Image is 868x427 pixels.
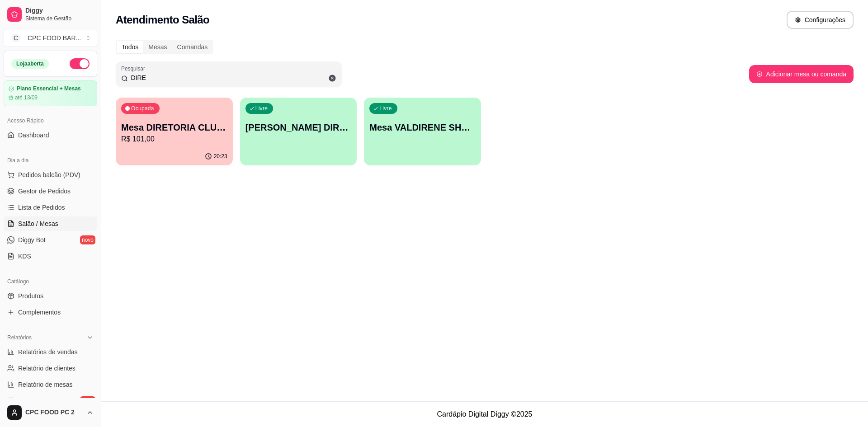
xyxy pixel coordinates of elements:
[18,364,75,373] span: Relatório de clientes
[369,121,476,134] p: Mesa VALDIRENE SHOW TIME
[4,168,97,182] button: Pedidos balcão (PDV)
[128,73,336,82] input: Pesquisar
[18,291,43,300] span: Produtos
[172,41,213,53] div: Comandas
[7,334,32,341] span: Relatórios
[18,252,31,261] span: KDS
[4,361,97,375] a: Relatório de clientes
[4,249,97,263] a: KDS
[4,200,97,215] a: Lista de Pedidos
[25,15,94,22] span: Sistema de Gestão
[18,187,71,196] span: Gestor de Pedidos
[4,128,97,142] a: Dashboard
[25,408,83,417] span: CPC FOOD PC 2
[749,65,854,83] button: Adicionar mesa ou comanda
[143,41,172,53] div: Mesas
[121,121,227,134] p: Mesa DIRETORIA CLUBE
[4,216,97,231] a: Salão / Mesas
[18,308,61,317] span: Complementos
[4,184,97,198] a: Gestor de Pedidos
[4,4,97,25] a: DiggySistema de Gestão
[240,98,357,165] button: Livre[PERSON_NAME] DIRETORIA
[131,105,154,112] p: Ocupada
[18,380,73,389] span: Relatório de mesas
[364,98,481,165] button: LivreMesa VALDIRENE SHOW TIME
[11,33,20,42] span: C
[25,7,94,15] span: Diggy
[116,98,233,165] button: OcupadaMesa DIRETORIA CLUBER$ 101,0020:23
[18,203,65,212] span: Lista de Pedidos
[214,153,227,160] p: 20:23
[18,131,49,140] span: Dashboard
[11,59,49,69] div: Loja aberta
[70,58,90,69] button: Alterar Status
[121,134,227,145] p: R$ 101,00
[4,345,97,359] a: Relatórios de vendas
[117,41,143,53] div: Todos
[17,85,81,92] article: Plano Essencial + Mesas
[4,80,97,106] a: Plano Essencial + Mesasaté 13/09
[18,235,46,244] span: Diggy Bot
[101,401,868,427] footer: Cardápio Digital Diggy © 2025
[4,402,97,423] button: CPC FOOD PC 2
[4,377,97,392] a: Relatório de mesas
[15,94,38,101] article: até 13/09
[4,274,97,289] div: Catálogo
[4,289,97,303] a: Produtos
[787,11,854,29] button: Configurações
[4,233,97,247] a: Diggy Botnovo
[245,121,352,134] p: [PERSON_NAME] DIRETORIA
[379,105,392,112] p: Livre
[4,394,97,408] a: Relatório de fidelidadenovo
[28,33,81,42] div: CPC FOOD BAR ...
[18,396,81,405] span: Relatório de fidelidade
[4,113,97,128] div: Acesso Rápido
[18,347,78,357] span: Relatórios de vendas
[255,105,268,112] p: Livre
[116,13,209,27] h2: Atendimento Salão
[121,65,148,72] label: Pesquisar
[4,305,97,319] a: Complementos
[4,29,97,47] button: Select a team
[18,170,80,179] span: Pedidos balcão (PDV)
[18,219,58,228] span: Salão / Mesas
[4,153,97,168] div: Dia a dia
